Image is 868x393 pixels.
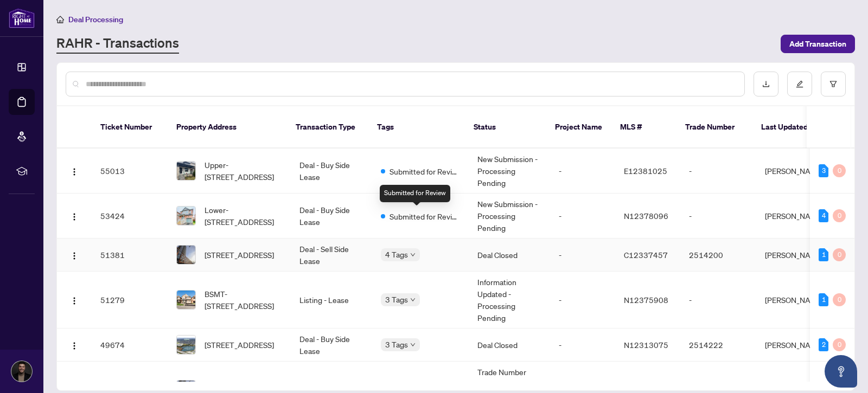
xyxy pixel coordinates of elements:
td: Deal - Buy Side Lease [291,328,372,362]
span: edit [796,80,803,88]
span: home [56,16,64,23]
div: 4 [819,209,828,222]
span: 3 Tags [385,338,408,351]
td: 51381 [92,239,168,272]
img: thumbnail-img [177,246,195,264]
td: [PERSON_NAME] [756,239,838,272]
img: Profile Icon [11,361,32,382]
th: Tags [368,106,465,149]
span: N12375908 [624,295,668,305]
button: Logo [66,162,83,179]
th: MLS # [611,106,676,149]
img: logo [9,8,35,28]
img: Logo [70,167,79,176]
td: - [550,239,615,272]
td: Information Updated - Processing Pending [469,272,550,328]
button: Add Transaction [781,35,855,53]
th: Project Name [546,106,611,149]
div: 1 [819,293,828,306]
td: - [550,328,615,362]
th: Property Address [168,106,287,149]
button: Logo [66,291,83,308]
span: C12337457 [624,250,668,260]
button: edit [787,72,812,96]
th: Trade Number [676,106,752,149]
img: Logo [70,297,79,305]
th: Last Updated By [752,106,834,149]
span: Deal Processing [68,15,123,24]
td: [PERSON_NAME] [756,194,838,239]
td: Deal - Buy Side Lease [291,194,372,239]
th: Status [465,106,546,149]
td: Deal Closed [469,328,550,362]
td: New Submission - Processing Pending [469,194,550,239]
span: down [410,297,416,302]
span: BSMT-[STREET_ADDRESS] [205,288,282,312]
div: 3 [819,164,828,177]
td: - [550,149,615,194]
img: Logo [70,342,79,350]
td: [PERSON_NAME] [756,328,838,362]
th: Ticket Number [92,106,168,149]
img: thumbnail-img [177,291,195,309]
img: thumbnail-img [177,162,195,180]
td: - [680,272,756,328]
span: Lower-[STREET_ADDRESS] [205,204,282,228]
td: [PERSON_NAME] [756,272,838,328]
span: N12313075 [624,340,668,350]
a: RAHR - Transactions [56,34,179,54]
td: - [680,149,756,194]
div: 0 [833,164,846,177]
img: thumbnail-img [177,336,195,354]
span: down [410,342,416,347]
div: Submitted for Review [380,185,450,202]
span: download [762,80,770,88]
span: Submitted for Review [390,165,460,177]
img: thumbnail-img [177,207,195,225]
span: Submitted for Review [390,210,460,222]
td: - [680,194,756,239]
th: Transaction Type [287,106,368,149]
span: N12378096 [624,211,668,221]
span: [STREET_ADDRESS] [205,339,274,351]
td: Deal - Buy Side Lease [291,149,372,194]
td: - [550,272,615,328]
td: 51279 [92,272,168,328]
span: 3 Tags [385,293,408,306]
div: 2 [819,338,828,351]
td: Deal - Sell Side Lease [291,239,372,272]
img: Logo [70,252,79,260]
td: Listing - Lease [291,272,372,328]
div: 0 [833,248,846,261]
span: E12381025 [624,166,667,176]
td: 49674 [92,328,168,362]
span: Upper-[STREET_ADDRESS] [205,159,282,183]
div: 1 [819,248,828,261]
div: 0 [833,209,846,222]
td: 55013 [92,149,168,194]
img: Logo [70,212,79,221]
button: filter [821,72,846,96]
td: 2514200 [680,239,756,272]
button: Logo [66,246,83,263]
div: 0 [833,293,846,306]
td: 53424 [92,194,168,239]
span: [STREET_ADDRESS] [205,249,274,261]
button: download [754,72,778,96]
td: Deal Closed [469,239,550,272]
td: [PERSON_NAME] [756,149,838,194]
div: 0 [833,338,846,351]
span: filter [829,80,837,88]
button: Logo [66,207,83,224]
span: 4 Tags [385,248,408,261]
span: down [410,252,416,257]
button: Logo [66,336,83,353]
span: Add Transaction [789,35,846,53]
td: - [550,194,615,239]
button: Open asap [825,355,857,388]
td: New Submission - Processing Pending [469,149,550,194]
td: 2514222 [680,328,756,362]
